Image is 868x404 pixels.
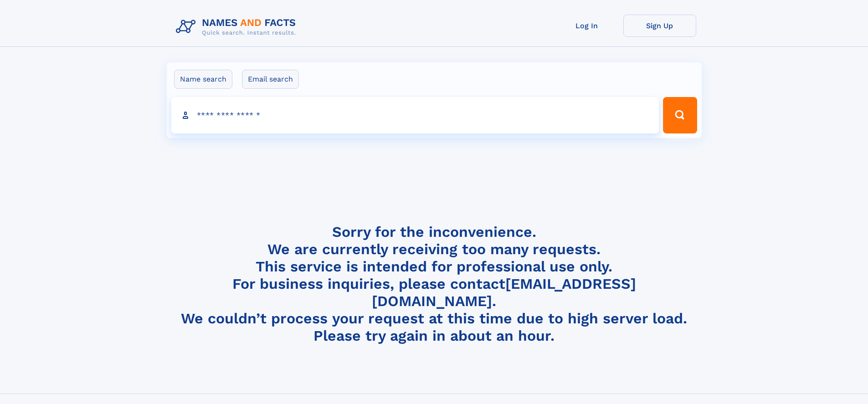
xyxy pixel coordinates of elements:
[623,15,696,37] a: Sign Up
[663,97,697,133] button: Search Button
[242,70,299,89] label: Email search
[172,223,696,345] h4: Sorry for the inconvenience. We are currently receiving too many requests. This service is intend...
[550,15,623,37] a: Log In
[174,70,232,89] label: Name search
[372,275,636,310] a: [EMAIL_ADDRESS][DOMAIN_NAME]
[171,97,659,133] input: search input
[172,15,303,39] img: Logo Names and Facts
